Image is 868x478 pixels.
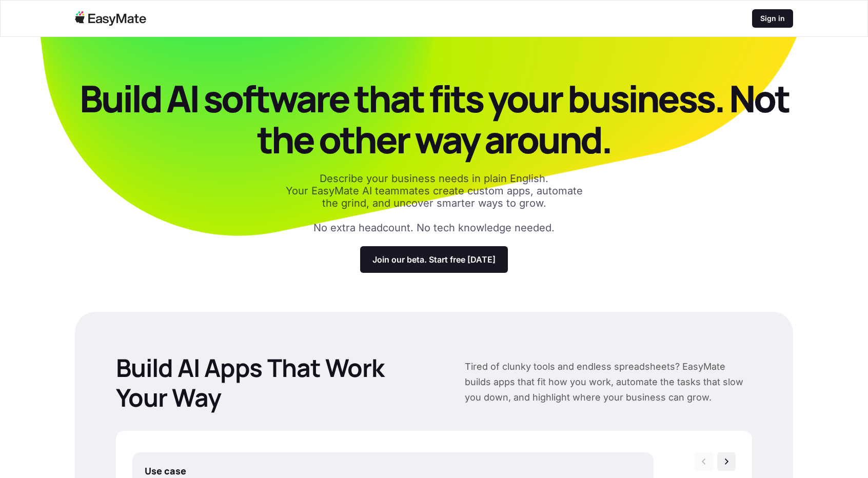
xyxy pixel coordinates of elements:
a: Join our beta. Start free [DATE] [360,246,508,273]
p: Tired of clunky tools and endless spreadsheets? EasyMate builds apps that fit how you work, autom... [465,359,752,405]
p: Use case [145,465,641,477]
a: Sign in [752,9,793,28]
p: Join our beta. Start free [DATE] [372,254,496,265]
p: Build AI Apps That Work Your Way [116,353,432,412]
p: Build AI software that fits your business. Not the other way around. [75,78,793,160]
p: Describe your business needs in plain English. Your EasyMate AI teammates create custom apps, aut... [280,172,588,209]
p: Sign in [760,13,785,24]
p: No extra headcount. No tech knowledge needed. [313,222,555,234]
